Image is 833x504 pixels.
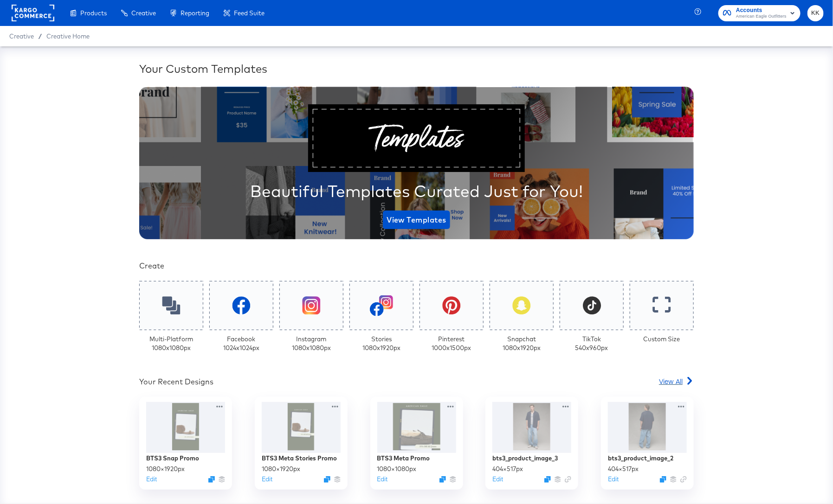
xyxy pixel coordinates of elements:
[565,476,571,483] svg: Link
[492,475,503,484] button: Edit
[139,376,213,387] div: Your Recent Designs
[223,335,259,352] div: Facebook 1024 x 1024 px
[262,454,337,463] div: BTS3 Meta Stories Promo
[377,454,430,463] div: BTS3 Meta Promo
[131,9,156,17] span: Creative
[262,475,272,484] button: Edit
[660,476,666,483] svg: Duplicate
[608,465,639,473] div: 404 × 517 px
[377,465,417,473] div: 1080 × 1080 px
[370,397,463,490] div: BTS3 Meta Promo1080×1080pxEditDuplicate
[807,5,824,21] button: KK
[659,376,683,386] span: View All
[432,335,471,352] div: Pinterest 1000 x 1500 px
[208,476,215,483] svg: Duplicate
[608,454,673,463] div: bts3_product_image_2
[644,335,680,344] div: Custom Size
[383,211,450,229] button: View Templates
[80,9,107,17] span: Products
[146,454,199,463] div: BTS3 Snap Promo
[492,465,523,473] div: 404 × 517 px
[608,475,619,484] button: Edit
[146,465,185,473] div: 1080 × 1920 px
[718,5,801,21] button: AccountsAmerican Eagle Outfitters
[139,261,694,271] div: Create
[149,335,193,352] div: Multi-Platform 1080 x 1080 px
[362,335,400,352] div: Stories 1080 x 1920 px
[659,376,694,390] a: View All
[255,397,348,490] div: BTS3 Meta Stories Promo1080×1920pxEditDuplicate
[9,32,34,40] span: Creative
[139,397,232,490] div: BTS3 Snap Promo1080×1920pxEditDuplicate
[139,61,694,77] div: Your Custom Templates
[503,335,541,352] div: Snapchat 1080 x 1920 px
[324,476,330,483] svg: Duplicate
[262,465,300,473] div: 1080 × 1920 px
[601,397,694,490] div: bts3_product_image_2404×517pxEditDuplicate
[46,32,90,40] a: Creative Home
[250,179,583,203] div: Beautiful Templates Curated Just for You!
[492,454,558,463] div: bts3_product_image_3
[485,397,578,490] div: bts3_product_image_3404×517pxEditDuplicate
[811,8,820,19] span: KK
[680,476,687,483] svg: Link
[234,9,265,17] span: Feed Suite
[34,32,46,40] span: /
[377,475,388,484] button: Edit
[544,476,551,483] svg: Duplicate
[439,476,446,483] svg: Duplicate
[736,6,787,15] span: Accounts
[292,335,331,352] div: Instagram 1080 x 1080 px
[736,13,787,20] span: American Eagle Outfitters
[146,475,157,484] button: Edit
[575,335,608,352] div: TikTok 540 x 960 px
[387,213,446,226] span: View Templates
[181,9,209,17] span: Reporting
